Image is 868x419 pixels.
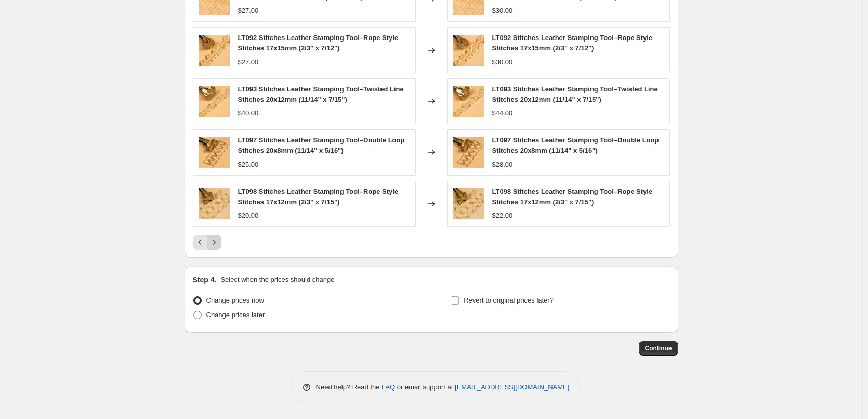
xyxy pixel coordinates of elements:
[492,188,653,206] span: LT098 Stitches Leather Stamping Tool–Rope Style Stitches 17x12mm (2/3" x 7/15")
[645,344,672,352] span: Continue
[492,211,513,221] div: $22.00
[199,86,230,117] img: leather_stamping_tool_LT093_80x.jpg
[382,383,395,391] a: FAQ
[199,188,230,219] img: leather_stamping_tool_LT098_80x.jpg
[238,188,399,206] span: LT098 Stitches Leather Stamping Tool–Rope Style Stitches 17x12mm (2/3" x 7/15")
[206,311,265,319] span: Change prices later
[492,160,513,170] div: $28.00
[199,137,230,168] img: leather_stamping_tool_LT097_80x.jpg
[492,34,653,52] span: LT092 Stitches Leather Stamping Tool–Rope Style Stitches 17x15mm (2/3" x 7/12")
[238,6,259,16] div: $27.00
[492,57,513,68] div: $30.00
[238,85,404,103] span: LT093 Stitches Leather Stamping Tool–Twisted Line Stitches 20x12mm (11/14" x 7/15")
[199,35,230,66] img: leather_stamping_tool_LT092_80x.jpg
[238,211,259,221] div: $20.00
[193,235,207,250] button: Previous
[464,296,554,304] span: Revert to original prices later?
[492,85,658,103] span: LT093 Stitches Leather Stamping Tool–Twisted Line Stitches 20x12mm (11/14" x 7/15")
[455,383,569,391] a: [EMAIL_ADDRESS][DOMAIN_NAME]
[492,136,659,154] span: LT097 Stitches Leather Stamping Tool–Double Loop Stitches 20x8mm (11/14" x 5/16")
[193,274,217,285] h2: Step 4.
[193,235,221,250] nav: Pagination
[238,160,259,170] div: $25.00
[492,108,513,119] div: $44.00
[238,57,259,68] div: $27.00
[206,296,264,304] span: Change prices now
[453,86,484,117] img: leather_stamping_tool_LT093_80x.jpg
[453,188,484,219] img: leather_stamping_tool_LT098_80x.jpg
[316,383,382,391] span: Need help? Read the
[453,35,484,66] img: leather_stamping_tool_LT092_80x.jpg
[207,235,221,250] button: Next
[220,274,334,285] p: Select when the prices should change
[238,136,405,154] span: LT097 Stitches Leather Stamping Tool–Double Loop Stitches 20x8mm (11/14" x 5/16")
[395,383,455,391] span: or email support at
[639,341,678,356] button: Continue
[453,137,484,168] img: leather_stamping_tool_LT097_80x.jpg
[238,108,259,119] div: $40.00
[238,34,399,52] span: LT092 Stitches Leather Stamping Tool–Rope Style Stitches 17x15mm (2/3" x 7/12")
[492,6,513,16] div: $30.00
